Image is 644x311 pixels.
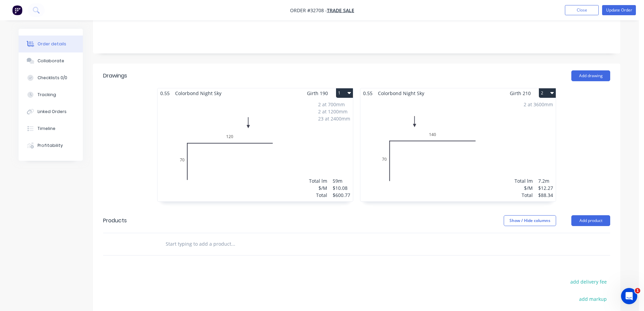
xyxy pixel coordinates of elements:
img: Factory [12,5,22,15]
div: $88.34 [538,192,553,199]
div: Tracking [38,92,56,98]
span: Girth 210 [510,88,531,98]
div: 23 at 2400mm [318,115,350,122]
button: Add product [571,215,610,226]
div: 0701202 at 700mm2 at 1200mm23 at 2400mmTotal lm$/MTotal59m$10.08$600.77 [158,98,353,201]
div: 59m [333,177,350,184]
div: 2 at 700mm [318,101,350,108]
div: $600.77 [333,192,350,199]
div: Timeline [38,126,55,132]
a: TRADE SALE [327,7,354,14]
button: add markup [575,294,610,304]
div: Linked Orders [38,109,67,115]
button: 1 [336,88,353,98]
button: Close [565,5,599,15]
div: Total lm [309,177,327,184]
div: Total [515,192,533,199]
button: Tracking [19,86,83,103]
button: Order details [19,36,83,52]
button: Checklists 0/0 [19,69,83,86]
button: Update Order [602,5,636,15]
button: Collaborate [19,52,83,69]
button: Timeline [19,120,83,137]
button: Add drawing [571,70,610,81]
div: 2 at 1200mm [318,108,350,115]
span: Colorbond Night Sky [172,88,224,98]
span: 1 [635,288,640,293]
div: $/M [515,184,533,192]
div: Collaborate [38,58,64,64]
div: 0701402 at 3600mmTotal lm$/MTotal7.2m$12.27$88.34 [360,98,556,201]
button: 2 [539,88,556,98]
div: Total lm [515,177,533,184]
span: Colorbond Night Sky [375,88,427,98]
div: Order details [38,41,66,47]
button: add delivery fee [567,277,610,286]
span: Order #32708 - [290,7,327,14]
button: Profitability [19,137,83,154]
span: 0.55 [158,88,172,98]
div: $10.08 [333,184,350,192]
div: 7.2m [538,177,553,184]
div: Drawings [103,72,127,80]
div: Products [103,217,127,225]
button: Linked Orders [19,103,83,120]
span: Girth 190 [307,88,328,98]
div: $12.27 [538,184,553,192]
div: 2 at 3600mm [524,101,553,108]
iframe: Intercom live chat [621,288,637,304]
input: Start typing to add a product... [165,237,301,251]
div: Total [309,192,327,199]
span: 0.55 [360,88,375,98]
div: $/M [309,184,327,192]
div: Profitability [38,142,63,149]
button: Show / Hide columns [504,215,556,226]
div: Checklists 0/0 [38,75,67,81]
